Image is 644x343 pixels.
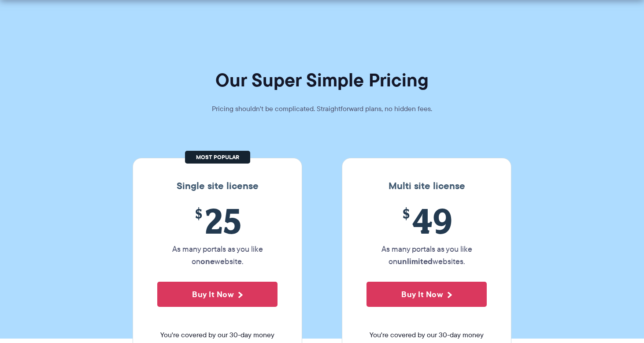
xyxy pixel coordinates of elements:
[351,180,502,192] h3: Multi site license
[366,243,487,268] p: As many portals as you like on websites.
[366,201,487,241] span: 49
[397,255,433,267] strong: unlimited
[190,103,454,115] p: Pricing shouldn't be complicated. Straightforward plans, no hidden fees.
[157,243,278,268] p: As many portals as you like on website.
[366,282,487,307] button: Buy It Now
[142,180,293,192] h3: Single site license
[157,201,278,241] span: 25
[157,282,278,307] button: Buy It Now
[200,255,215,267] strong: one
